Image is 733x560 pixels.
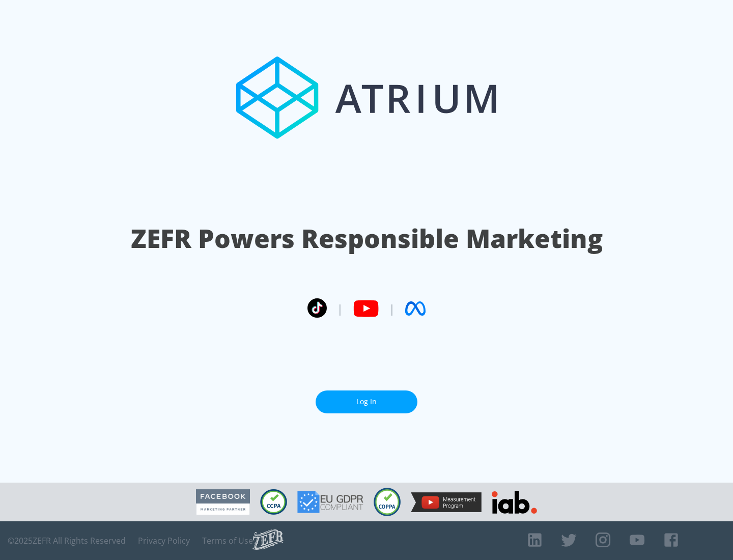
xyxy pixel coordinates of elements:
img: CCPA Compliant [260,489,287,515]
img: IAB [492,491,537,514]
img: GDPR Compliant [297,491,363,513]
span: | [337,301,343,316]
img: COPPA Compliant [374,488,401,516]
h1: ZEFR Powers Responsible Marketing [131,221,603,256]
img: Facebook Marketing Partner [196,489,250,515]
a: Log In [316,390,417,413]
span: © 2025 ZEFR All Rights Reserved [8,536,126,546]
img: YouTube Measurement Program [411,492,482,512]
a: Privacy Policy [138,536,190,546]
span: | [389,301,395,316]
a: Terms of Use [202,536,253,546]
